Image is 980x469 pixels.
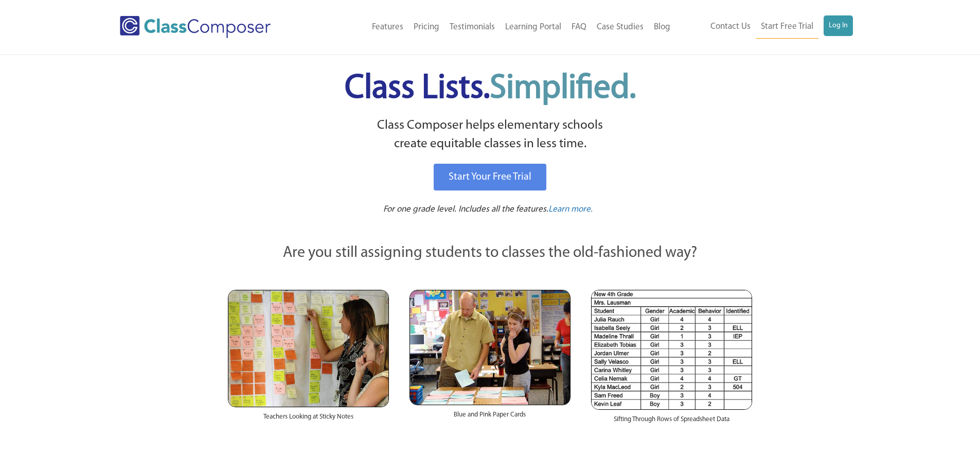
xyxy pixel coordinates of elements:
img: Spreadsheets [591,290,752,410]
img: Teachers Looking at Sticky Notes [228,290,389,407]
span: Start Your Free Trial [449,172,531,182]
img: Class Composer [120,16,271,38]
div: Blue and Pink Paper Cards [409,405,571,430]
a: Pricing [408,16,444,39]
span: Class Lists. [345,72,636,106]
span: For one grade level. Includes all the features. [383,205,548,214]
a: Case Studies [592,16,649,39]
a: Features [367,16,408,39]
p: Are you still assigning students to classes the old-fashioned way? [228,242,753,265]
div: Teachers Looking at Sticky Notes [228,407,389,432]
img: Blue and Pink Paper Cards [409,290,571,405]
a: Testimonials [444,16,500,39]
p: Class Composer helps elementary schools create equitable classes in less time. [226,116,754,154]
a: Start Free Trial [756,15,818,39]
a: Learning Portal [500,16,566,39]
a: Start Your Free Trial [434,164,546,190]
nav: Header Menu [675,15,853,39]
span: Simplified. [490,72,636,106]
a: Learn more. [548,203,593,216]
div: Sifting Through Rows of Spreadsheet Data [591,410,752,435]
a: Blog [649,16,675,39]
a: Log In [824,15,853,36]
span: Learn more. [548,205,593,214]
a: FAQ [566,16,592,39]
a: Contact Us [705,15,756,38]
nav: Header Menu [313,16,675,39]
